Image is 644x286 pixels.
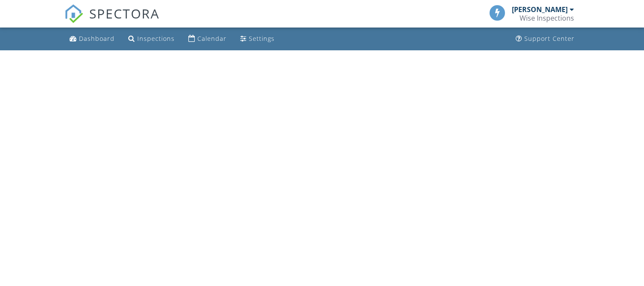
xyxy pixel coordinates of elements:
a: Settings [237,31,278,47]
a: Inspections [125,31,178,47]
a: SPECTORA [64,12,160,30]
a: Calendar [185,31,230,47]
span: SPECTORA [89,4,160,22]
a: Support Center [512,31,578,47]
div: Wise Inspections [520,14,574,22]
div: Calendar [197,34,227,43]
div: Inspections [137,34,175,43]
a: Dashboard [66,31,118,47]
div: [PERSON_NAME] [512,5,568,14]
div: Support Center [524,34,574,43]
div: Settings [249,34,275,43]
img: The Best Home Inspection Software - Spectora [64,4,83,23]
div: Dashboard [79,34,115,43]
